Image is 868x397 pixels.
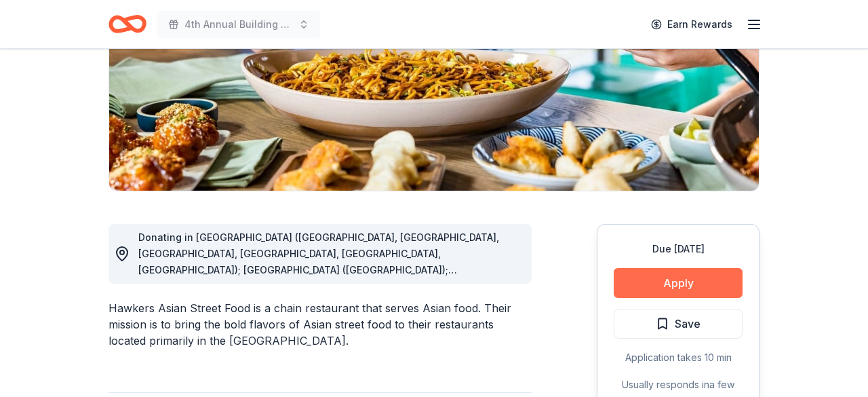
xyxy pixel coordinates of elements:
[614,241,743,257] div: Due [DATE]
[184,16,293,33] span: 4th Annual Building Hope Gala
[157,11,320,38] button: 4th Annual Building Hope Gala
[675,315,701,333] span: Save
[614,349,743,366] div: Application takes 10 min
[138,231,517,324] span: Donating in [GEOGRAPHIC_DATA] ([GEOGRAPHIC_DATA], [GEOGRAPHIC_DATA], [GEOGRAPHIC_DATA], [GEOGRAPH...
[614,309,743,339] button: Save
[643,12,741,37] a: Earn Rewards
[108,8,146,40] a: Home
[108,300,532,349] div: Hawkers Asian Street Food is a chain restaurant that serves Asian food. Their mission is to bring...
[614,268,743,298] button: Apply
